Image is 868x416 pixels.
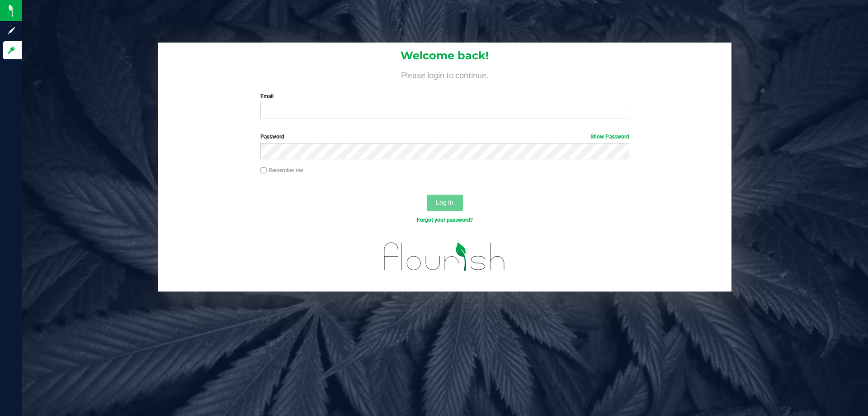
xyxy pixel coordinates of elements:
[7,26,16,35] inline-svg: Sign up
[260,166,303,174] label: Remember me
[427,195,463,211] button: Log In
[260,134,284,140] span: Password
[158,69,731,80] h4: Please login to continue.
[260,92,629,100] label: Email
[436,199,453,206] span: Log In
[7,46,16,55] inline-svg: Log in
[373,234,516,280] img: flourish_logo.svg
[590,134,629,140] a: Show Password
[260,167,267,174] input: Remember me
[417,217,473,223] a: Forgot your password?
[158,50,731,62] h1: Welcome back!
